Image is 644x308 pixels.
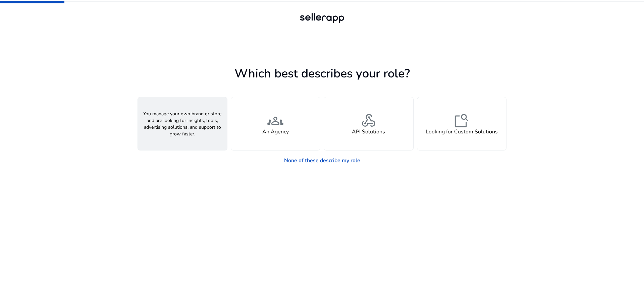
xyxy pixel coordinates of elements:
h4: An Agency [262,129,289,135]
h4: Looking for Custom Solutions [426,129,498,135]
span: webhook [361,113,377,129]
a: None of these describe my role [279,154,366,167]
span: feature_search [453,113,470,129]
button: webhookAPI Solutions [324,97,414,150]
button: feature_searchLooking for Custom Solutions [417,97,507,150]
span: groups [267,113,283,129]
h1: Which best describes your role? [138,66,506,81]
button: groupsAn Agency [231,97,321,150]
button: You manage your own brand or store and are looking for insights, tools, advertising solutions, an... [138,97,227,150]
h4: API Solutions [352,129,385,135]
